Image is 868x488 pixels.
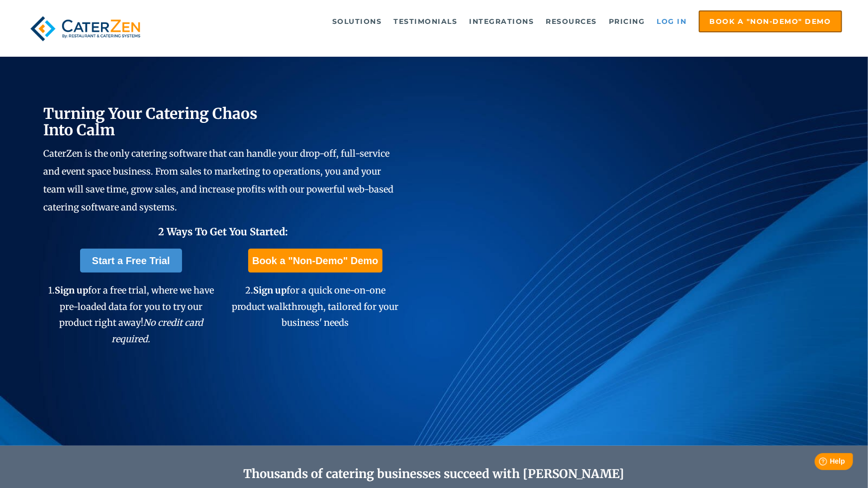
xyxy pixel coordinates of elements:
a: Book a "Non-Demo" Demo [699,10,842,32]
em: No credit card required. [111,317,203,344]
div: Navigation Menu [166,10,842,32]
a: Log in [652,11,692,31]
a: Start a Free Trial [80,249,182,273]
a: Resources [541,11,602,31]
span: Sign up [253,285,287,296]
a: Pricing [604,11,650,31]
span: Turning Your Catering Chaos Into Calm [43,104,258,139]
a: Book a "Non-Demo" Demo [248,249,382,273]
span: Sign up [55,285,88,296]
a: Testimonials [389,11,463,31]
img: caterzen [26,10,144,47]
h2: Thousands of catering businesses succeed with [PERSON_NAME] [87,467,781,482]
iframe: Help widget launcher [779,449,857,477]
a: Solutions [327,11,387,31]
span: 2. for a quick one-on-one product walkthrough, tailored for your business' needs [232,285,398,328]
span: 1. for a free trial, where we have pre-loaded data for you to try our product right away! [48,285,214,344]
span: CaterZen is the only catering software that can handle your drop-off, full-service and event spac... [43,148,393,213]
span: 2 Ways To Get You Started: [158,225,288,238]
a: Integrations [465,11,539,31]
